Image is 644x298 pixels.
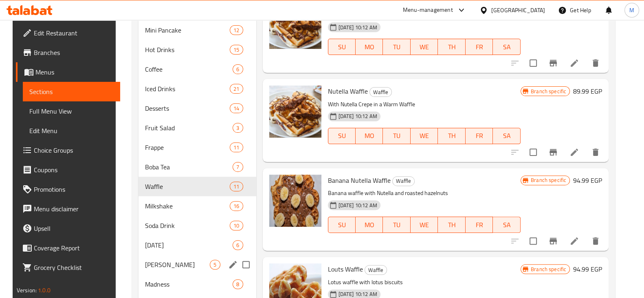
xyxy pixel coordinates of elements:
a: Choice Groups [16,140,120,160]
div: Boba Tea [145,162,233,172]
div: [GEOGRAPHIC_DATA] [491,6,545,15]
span: SA [496,41,517,53]
button: Branch-specific-item [543,142,563,162]
span: TH [441,41,462,53]
button: SU [328,128,356,144]
a: Edit menu item [569,58,579,68]
button: TU [383,39,411,55]
span: FR [469,130,490,142]
div: items [230,25,243,35]
span: SA [496,130,517,142]
button: WE [411,39,438,55]
span: 8 [233,280,242,288]
span: Menus [35,67,114,77]
span: M [629,6,634,15]
div: items [210,260,220,270]
span: Menu disclaimer [34,204,114,214]
span: Nutella Waffle [328,85,368,97]
div: Iced Drinks21 [138,79,256,99]
div: items [230,142,243,152]
div: [PERSON_NAME]5edit [138,255,256,274]
button: FR [466,39,493,55]
a: Edit menu item [569,236,579,246]
span: Full Menu View [29,106,114,116]
div: Boba Tea7 [138,157,256,177]
span: Louts Waffle [328,263,363,275]
span: FR [469,219,490,231]
a: Edit Menu [23,121,120,140]
span: SU [332,41,352,53]
span: 5 [210,261,220,269]
div: Milkshake16 [138,196,256,216]
button: MO [356,128,383,144]
div: Madness [145,279,233,289]
div: Soda Drink10 [138,216,256,235]
button: SU [328,217,356,233]
div: items [233,279,243,289]
span: TU [386,41,407,53]
span: Choice Groups [34,145,114,155]
button: SA [493,217,521,233]
span: Iced Drinks [145,84,230,94]
div: items [230,182,243,191]
p: Lotus waffle with lotus biscuits [328,277,521,287]
button: FR [466,128,493,144]
h6: 94.99 EGP [573,263,602,275]
span: 10 [230,222,242,230]
a: Grocery Checklist [16,258,120,277]
span: 6 [233,66,242,73]
span: Grocery Checklist [34,263,114,272]
a: Sections [23,82,120,101]
span: WE [414,219,435,231]
a: Upsell [16,219,120,238]
div: items [233,64,243,74]
span: TH [441,130,462,142]
span: Edit Menu [29,126,114,136]
button: SA [493,128,521,144]
span: TU [386,219,407,231]
div: Waffle [145,182,230,191]
div: Waffle [392,176,415,186]
button: TU [383,128,411,144]
span: Branch specific [528,176,569,184]
div: items [233,240,243,250]
span: Promotions [34,184,114,194]
span: Mini Pancake [145,25,230,35]
span: Hot Drinks [145,45,230,55]
div: Frappe11 [138,138,256,157]
div: Hot Drinks15 [138,40,256,59]
div: Madness8 [138,274,256,294]
span: Coffee [145,64,233,74]
span: Select to update [525,232,542,250]
div: Soda Drink [145,221,230,230]
div: Waffle [365,265,387,275]
div: Mini Pancake12 [138,20,256,40]
span: Waffle [370,88,391,97]
span: Milkshake [145,201,230,211]
span: [DATE] 10:12 AM [335,290,380,298]
span: 1.0.0 [38,285,51,296]
img: Nutella Waffle [269,85,321,138]
div: items [230,45,243,55]
p: Banana waffle with Nutella and roasted hazelnuts [328,188,521,198]
h6: 94.99 EGP [573,175,602,186]
div: items [230,221,243,230]
span: 14 [230,105,242,112]
div: items [233,123,243,133]
span: [DATE] 10:12 AM [335,24,380,31]
div: Sunday [145,240,233,250]
span: Branch specific [528,265,569,273]
span: 7 [233,163,242,171]
span: MO [359,219,380,231]
span: Frappe [145,142,230,152]
span: Branch specific [528,88,569,95]
button: TH [438,128,466,144]
a: Promotions [16,180,120,199]
button: FR [466,217,493,233]
button: edit [227,259,239,271]
div: Waffle [369,87,392,97]
span: [PERSON_NAME] [145,260,210,270]
span: MO [359,130,380,142]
